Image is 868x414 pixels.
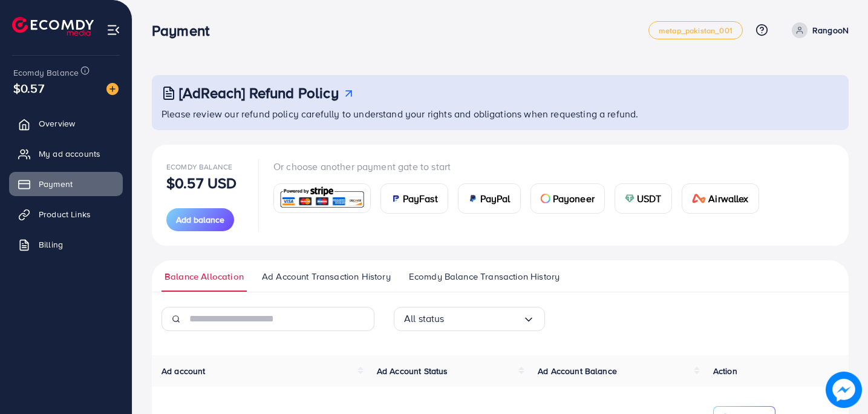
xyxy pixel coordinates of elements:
[377,365,448,377] span: Ad Account Status
[403,191,438,206] span: PayFast
[39,208,91,220] span: Product Links
[404,309,445,328] span: All status
[166,176,237,190] p: $0.57 USD
[637,191,662,206] span: USDT
[12,17,94,36] img: logo
[648,21,743,39] a: metap_pakistan_001
[106,23,120,37] img: menu
[162,365,206,377] span: Ad account
[39,148,100,160] span: My ad accounts
[682,183,759,214] a: cardAirwallex
[625,194,635,203] img: card
[530,183,605,214] a: cardPayoneer
[179,84,339,102] h3: [AdReach] Refund Policy
[273,159,769,174] p: Or choose another payment gate to start
[9,172,123,196] a: Payment
[273,183,371,213] a: card
[278,185,367,211] img: card
[162,107,841,121] p: Please review our refund policy carefully to understand your rights and obligations when requesti...
[166,208,234,231] button: Add balance
[394,307,545,331] div: Search for option
[480,191,511,206] span: PayPal
[553,191,595,206] span: Payoneer
[713,365,737,377] span: Action
[380,183,448,214] a: cardPayFast
[39,178,73,190] span: Payment
[166,162,232,172] span: Ecomdy Balance
[458,183,521,214] a: cardPayPal
[445,309,523,328] input: Search for option
[812,23,849,38] p: RangooN
[9,142,123,166] a: My ad accounts
[39,238,63,251] span: Billing
[9,202,123,226] a: Product Links
[615,183,672,214] a: cardUSDT
[538,365,617,377] span: Ad Account Balance
[165,270,244,283] span: Balance Allocation
[262,270,391,283] span: Ad Account Transaction History
[106,83,119,95] img: image
[13,67,79,79] span: Ecomdy Balance
[9,111,123,136] a: Overview
[391,194,400,203] img: card
[787,22,849,38] a: RangooN
[409,270,560,283] span: Ecomdy Balance Transaction History
[9,232,123,257] a: Billing
[541,194,550,203] img: card
[659,27,733,34] span: metap_pakistan_001
[176,214,224,226] span: Add balance
[692,194,706,203] img: card
[39,117,75,130] span: Overview
[152,22,219,39] h3: Payment
[13,79,44,97] span: $0.57
[468,194,478,203] img: card
[826,372,862,408] img: image
[708,191,748,206] span: Airwallex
